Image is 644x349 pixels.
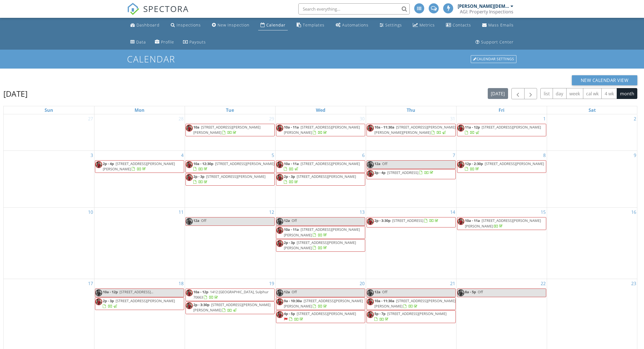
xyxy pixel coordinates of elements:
[358,279,366,288] a: Go to August 20, 2025
[276,173,365,186] a: 2p - 3p [STREET_ADDRESS][PERSON_NAME]
[284,125,360,135] span: [STREET_ADDRESS][PERSON_NAME][PERSON_NAME]
[284,227,360,237] span: [STREET_ADDRESS][PERSON_NAME][PERSON_NAME]
[87,114,94,123] a: Go to July 27, 2025
[452,151,456,160] a: Go to August 7, 2025
[4,114,94,151] td: Go to July 27, 2025
[177,208,185,217] a: Go to August 11, 2025
[258,20,288,30] a: Calendar
[276,227,283,234] img: 34f726baaf9a45b28f7d7045e95f4aca.jpeg
[103,161,114,166] span: 2p - 4p
[456,151,547,208] td: Go to August 8, 2025
[210,20,252,30] a: New Inspection
[367,124,456,136] a: 10a - 11:30a [STREET_ADDRESS][PERSON_NAME][PERSON_NAME][PERSON_NAME]
[367,218,374,225] img: 34f726baaf9a45b28f7d7045e95f4aca.jpeg
[128,20,162,30] a: Dashboard
[181,37,208,47] a: Payouts
[275,151,366,208] td: Go to August 6, 2025
[193,174,204,179] span: 2p - 3p
[630,279,637,288] a: Go to August 23, 2025
[374,218,391,223] span: 2p - 3:30p
[180,151,185,160] a: Go to August 4, 2025
[374,298,455,309] span: [STREET_ADDRESS][PERSON_NAME][PERSON_NAME]
[367,289,374,296] img: 34f726baaf9a45b28f7d7045e95f4aca.jpeg
[127,54,517,64] h1: Calendar
[481,39,514,45] div: Support Center
[275,114,366,151] td: Go to July 30, 2025
[127,3,139,15] img: The Best Home Inspection Software - Spectora
[367,297,456,310] a: 10a - 11:30a [STREET_ADDRESS][PERSON_NAME][PERSON_NAME]
[382,161,387,166] span: Off
[206,174,265,179] span: [STREET_ADDRESS][PERSON_NAME]
[268,208,275,217] a: Go to August 12, 2025
[480,20,516,30] a: Mass Emails
[116,298,175,303] span: [STREET_ADDRESS][PERSON_NAME]
[617,88,637,99] button: month
[374,311,386,316] span: 5p - 7p
[3,88,28,99] h2: [DATE]
[284,298,363,309] a: 9a - 10:30a [STREET_ADDRESS][PERSON_NAME][PERSON_NAME]
[633,114,637,123] a: Go to August 2, 2025
[185,114,275,151] td: Go to July 29, 2025
[540,88,553,99] button: list
[374,298,455,309] a: 10a - 11:30a [STREET_ADDRESS][PERSON_NAME][PERSON_NAME]
[540,279,547,288] a: Go to August 22, 2025
[193,302,209,307] span: 2p - 3:30p
[186,160,275,173] a: 10a - 12:30p [STREET_ADDRESS][PERSON_NAME]
[457,289,464,296] img: 34f726baaf9a45b28f7d7045e95f4aca.jpeg
[374,218,439,223] a: 2p - 3:30p [STREET_ADDRESS]
[186,124,275,136] a: 10a [STREET_ADDRESS][PERSON_NAME][PERSON_NAME]
[284,218,290,223] span: 12a
[465,125,541,135] a: 11a - 12p [STREET_ADDRESS][PERSON_NAME]
[266,22,286,28] div: Calendar
[465,161,544,171] a: 12p - 2:30p [STREET_ADDRESS][PERSON_NAME]
[94,151,185,208] td: Go to August 4, 2025
[367,311,374,318] img: 34f726baaf9a45b28f7d7045e95f4aca.jpeg
[315,106,326,114] a: Wednesday
[193,289,208,294] span: 10a - 12p
[284,161,299,166] span: 10a - 11a
[284,227,360,237] a: 10a - 11a [STREET_ADDRESS][PERSON_NAME][PERSON_NAME]
[361,151,366,160] a: Go to August 6, 2025
[136,22,160,28] div: Dashboard
[276,125,283,132] img: 34f726baaf9a45b28f7d7045e95f4aca.jpeg
[276,160,365,173] a: 10a - 11a [STREET_ADDRESS][PERSON_NAME]
[374,298,394,303] span: 10a - 11:30a
[201,218,206,223] span: Off
[193,302,270,312] a: 2p - 3:30p [STREET_ADDRESS][PERSON_NAME][PERSON_NAME]
[276,289,283,296] img: 34f726baaf9a45b28f7d7045e95f4aca.jpeg
[367,217,456,227] a: 2p - 3:30p [STREET_ADDRESS]
[87,279,94,288] a: Go to August 17, 2025
[186,289,193,296] img: 34f726baaf9a45b28f7d7045e95f4aca.jpeg
[333,20,371,30] a: Automations (Advanced)
[276,310,365,323] a: 4p - 5p [STREET_ADDRESS][PERSON_NAME]
[284,174,295,179] span: 2p - 3p
[193,161,213,166] span: 10a - 12:30p
[276,297,365,310] a: 9a - 10:30a [STREET_ADDRESS][PERSON_NAME][PERSON_NAME]
[89,151,94,160] a: Go to August 3, 2025
[566,88,583,99] button: week
[193,218,199,223] span: 12a
[542,114,547,123] a: Go to August 1, 2025
[298,3,410,14] input: Search everything...
[103,298,114,303] span: 2p - 3p
[119,289,153,294] span: [STREET_ADDRESS]...
[284,125,360,135] a: 10a - 11a [STREET_ADDRESS][PERSON_NAME][PERSON_NAME]
[478,289,483,294] span: Off
[374,161,380,166] span: 12a
[186,161,193,168] img: 34f726baaf9a45b28f7d7045e95f4aca.jpeg
[136,39,146,45] div: Data
[95,161,102,168] img: 34f726baaf9a45b28f7d7045e95f4aca.jpeg
[186,289,275,301] a: 10a - 12p 1412 [GEOGRAPHIC_DATA], Sulphur 70663
[367,170,374,177] img: 34f726baaf9a45b28f7d7045e95f4aca.jpeg
[103,289,118,294] span: 10a - 12p
[488,88,508,99] button: [DATE]
[186,174,193,181] img: 34f726baaf9a45b28f7d7045e95f4aca.jpeg
[193,174,265,184] a: 2p - 3p [STREET_ADDRESS][PERSON_NAME]
[601,88,617,99] button: 4 wk
[458,3,509,9] div: [PERSON_NAME][DEMOGRAPHIC_DATA]
[367,161,374,168] img: 34f726baaf9a45b28f7d7045e95f4aca.jpeg
[358,114,366,123] a: Go to July 30, 2025
[374,170,434,175] a: 3p - 4p [STREET_ADDRESS]
[185,151,275,208] td: Go to August 5, 2025
[366,208,456,279] td: Go to August 14, 2025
